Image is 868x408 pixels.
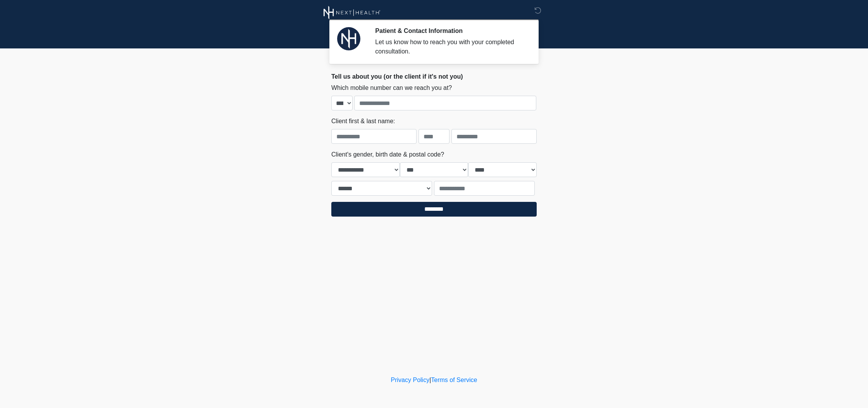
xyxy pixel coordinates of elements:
a: Terms of Service [431,377,477,383]
a: Privacy Policy [391,377,430,383]
a: | [429,377,431,383]
h2: Patient & Contact Information [375,27,525,34]
label: Client first & last name: [331,117,395,126]
label: Client's gender, birth date & postal code? [331,150,444,159]
div: Let us know how to reach you with your completed consultation. [375,38,525,56]
img: Next Health Wellness Logo [324,6,381,19]
img: Agent Avatar [337,27,360,50]
label: Which mobile number can we reach you at? [331,83,452,93]
h2: Tell us about you (or the client if it's not you) [331,73,537,80]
